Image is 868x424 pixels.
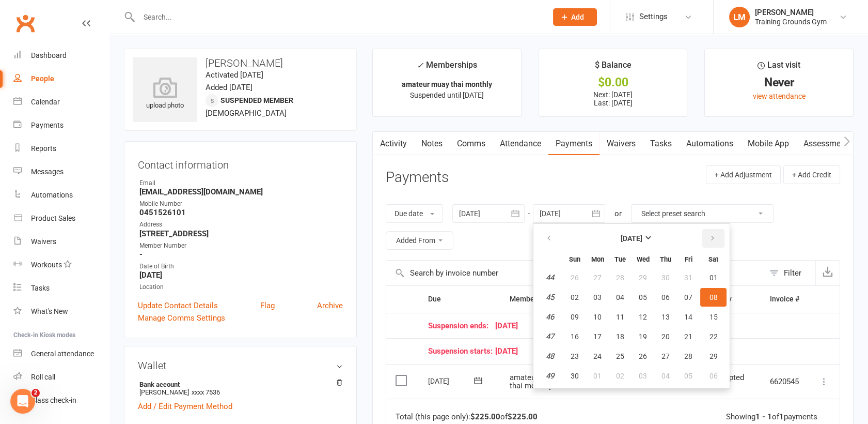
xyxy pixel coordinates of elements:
[317,299,343,312] a: Archive
[621,234,642,243] strong: [DATE]
[571,352,579,360] span: 23
[677,288,699,307] button: 07
[139,229,343,238] strong: [STREET_ADDRESS]
[428,373,476,389] div: [DATE]
[655,268,676,287] button: 30
[609,347,631,366] button: 25
[587,308,608,326] button: 10
[138,312,225,324] a: Manage Comms Settings
[677,367,699,385] button: 05
[417,60,423,70] i: ✓
[206,70,263,80] time: Activated [DATE]
[614,255,626,263] small: Tuesday
[133,77,197,111] div: upload photo
[661,332,670,341] span: 20
[192,388,220,396] span: xxxx 7536
[31,373,55,381] div: Roll call
[546,293,554,302] em: 45
[139,178,343,188] div: Email
[784,267,801,279] div: Filter
[139,262,343,271] div: Date of Birth
[396,413,538,421] div: Total (this page only): of
[31,307,68,315] div: What's New
[755,17,827,26] div: Training Grounds Gym
[31,214,75,222] div: Product Sales
[31,284,50,292] div: Tasks
[31,350,94,358] div: General attendance
[587,367,608,385] button: 01
[632,327,654,346] button: 19
[700,288,727,307] button: 08
[564,268,586,287] button: 26
[571,313,579,321] span: 09
[764,261,815,285] button: Filter
[428,347,799,356] div: [DATE]
[599,132,643,156] a: Waivers
[632,288,654,307] button: 05
[386,170,449,186] h3: Payments
[708,255,718,263] small: Saturday
[709,372,718,380] span: 06
[639,293,647,301] span: 05
[13,44,109,67] a: Dashboard
[761,364,809,399] td: 6620545
[546,332,554,341] em: 47
[13,160,109,184] a: Messages
[729,7,750,27] div: LM
[660,255,671,263] small: Thursday
[470,412,500,421] strong: $225.00
[609,327,631,346] button: 18
[639,313,647,321] span: 12
[571,13,584,21] span: Add
[740,132,796,156] a: Mobile App
[637,255,650,263] small: Wednesday
[593,293,602,301] span: 03
[31,51,67,59] div: Dashboard
[679,132,740,156] a: Automations
[755,412,772,421] strong: 1 - 1
[220,96,293,104] span: Suspended member
[639,274,647,282] span: 29
[428,322,495,330] span: Suspension ends:
[614,207,622,220] div: or
[564,367,586,385] button: 30
[753,92,806,100] a: view attendance
[13,389,109,412] a: Class kiosk mode
[31,121,64,129] div: Payments
[677,347,699,366] button: 28
[639,372,647,380] span: 03
[706,165,781,184] button: + Add Adjustment
[31,237,56,246] div: Waivers
[13,300,109,323] a: What's New
[414,132,450,156] a: Notes
[632,268,654,287] button: 29
[709,352,718,360] span: 29
[386,261,764,285] input: Search by invoice number
[783,165,840,184] button: + Add Credit
[677,268,699,287] button: 31
[13,230,109,253] a: Waivers
[677,327,699,346] button: 21
[684,352,692,360] span: 28
[684,293,692,301] span: 07
[655,308,676,326] button: 13
[709,313,718,321] span: 15
[595,58,632,77] div: $ Balance
[609,308,631,326] button: 11
[685,255,692,263] small: Friday
[138,299,218,312] a: Update Contact Details
[684,274,692,282] span: 31
[616,352,624,360] span: 25
[655,288,676,307] button: 06
[553,8,597,26] button: Add
[493,132,548,156] a: Attendance
[700,268,727,287] button: 01
[31,98,60,106] div: Calendar
[548,77,678,88] div: $0.00
[13,342,109,366] a: General attendance kiosk mode
[31,144,56,153] div: Reports
[206,83,252,92] time: Added [DATE]
[546,371,554,381] em: 49
[593,352,602,360] span: 24
[139,187,343,196] strong: [EMAIL_ADDRESS][DOMAIN_NAME]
